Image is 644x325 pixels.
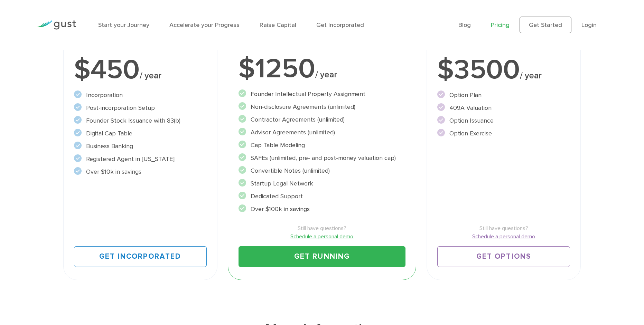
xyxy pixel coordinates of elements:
[74,116,207,125] li: Founder Stock Issuance with 83(b)
[74,56,207,84] div: $450
[239,128,406,137] li: Advisor Agreements (unlimited)
[520,70,542,81] span: / year
[74,129,207,138] li: Digital Cap Table
[74,103,207,113] li: Post-incorporation Setup
[169,21,240,29] a: Accelerate your Progress
[437,56,570,84] div: $3500
[458,21,471,29] a: Blog
[98,21,149,29] a: Start your Journey
[520,17,571,33] a: Get Started
[37,20,76,30] img: Gust Logo
[239,204,406,214] li: Over $100k in savings
[239,153,406,163] li: SAFEs (unlimited, pre- and post-money valuation cap)
[581,21,597,29] a: Login
[437,232,570,241] a: Schedule a personal demo
[74,154,207,164] li: Registered Agent in [US_STATE]
[239,115,406,124] li: Contractor Agreements (unlimited)
[239,89,406,99] li: Founder Intellectual Property Assignment
[239,192,406,201] li: Dedicated Support
[239,224,406,232] span: Still have questions?
[437,224,570,232] span: Still have questions?
[74,167,207,176] li: Over $10k in savings
[437,116,570,125] li: Option Issuance
[74,246,207,267] a: Get Incorporated
[437,129,570,138] li: Option Exercise
[437,90,570,100] li: Option Plan
[74,90,207,100] li: Incorporation
[239,102,406,112] li: Non-disclosure Agreements (unlimited)
[74,142,207,151] li: Business Banking
[437,246,570,267] a: Get Options
[140,70,161,81] span: / year
[239,232,406,241] a: Schedule a personal demo
[239,141,406,150] li: Cap Table Modeling
[437,103,570,113] li: 409A Valuation
[316,21,364,29] a: Get Incorporated
[491,21,510,29] a: Pricing
[239,55,406,83] div: $1250
[315,69,337,80] span: / year
[239,179,406,188] li: Startup Legal Network
[239,246,406,267] a: Get Running
[239,166,406,175] li: Convertible Notes (unlimited)
[260,21,296,29] a: Raise Capital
